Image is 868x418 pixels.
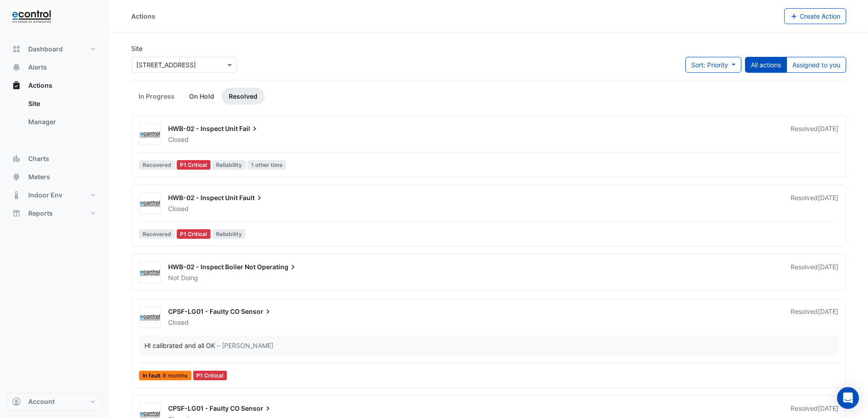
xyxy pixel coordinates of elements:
span: Closed [168,318,189,326]
button: Sort: Priority [685,57,741,73]
span: Mon 19-May-2025 11:38 AEST [818,263,838,271]
span: In fault [139,371,191,380]
a: In Progress [131,88,182,105]
span: 8 months [163,373,188,378]
span: Actions [28,81,52,90]
a: Manager [21,113,102,131]
button: Alerts [7,58,102,76]
img: econtrol [139,130,160,139]
span: Mon 24-Feb-2025 08:05 AEDT [818,307,838,315]
span: Recovered [139,229,175,239]
span: – [PERSON_NAME] [217,341,273,350]
button: Create Action [784,8,847,24]
span: Alerts [28,63,47,72]
a: Resolved [221,88,265,105]
span: Sensor [241,404,272,413]
img: econtrol [139,199,160,208]
span: Closed [168,136,189,143]
app-icon: Indoor Env [12,191,21,200]
div: P1 Critical [177,229,211,239]
span: HWB-02 - Inspect Unit [168,194,238,201]
span: Reports [28,209,53,218]
div: Open Intercom Messenger [837,387,859,409]
button: Meters [7,168,102,186]
div: P1 Critical [177,160,211,170]
app-icon: Reports [12,209,21,218]
button: Dashboard [7,40,102,58]
label: Site [131,44,143,53]
img: econtrol [139,268,160,277]
span: Wed 13-Aug-2025 09:44 AEST [818,194,838,201]
span: Wed 13-Aug-2025 09:44 AEST [818,125,838,132]
span: Indoor Env [28,191,62,200]
app-icon: Charts [12,154,21,163]
app-icon: Actions [12,81,21,90]
button: Assigned to you [786,57,846,73]
span: Not Doing [168,274,198,282]
span: Fail [239,124,259,133]
button: Indoor Env [7,186,102,204]
div: Actions [131,11,155,21]
span: CPSF-LG01 - Faulty CO [168,404,240,412]
span: Meters [28,172,50,181]
span: HWB-02 - Inspect Boiler Not [168,263,256,271]
button: Charts [7,150,102,168]
button: All actions [745,57,787,73]
span: Account [28,397,55,406]
app-icon: Alerts [12,63,21,72]
div: Resolved [791,193,838,213]
div: P1 Critical [193,371,227,380]
span: Reliability [212,229,246,239]
span: Create Action [800,12,840,20]
div: HI calibrated and all OK [144,341,215,350]
span: Closed [168,205,189,212]
span: CPSF-LG01 - Faulty CO [168,307,240,315]
span: Sort: Priority [691,61,728,69]
app-icon: Meters [12,172,21,181]
span: Sensor [241,307,272,316]
span: Charts [28,154,49,163]
span: Operating [257,262,298,272]
span: Mon 24-Feb-2025 08:05 AEDT [818,404,838,412]
span: Recovered [139,160,175,170]
div: Actions [7,95,102,135]
img: Company Logo [11,7,52,25]
button: Reports [7,204,102,222]
span: Dashboard [28,45,63,54]
span: Reliability [212,160,246,170]
img: econtrol [139,313,160,322]
a: Site [21,95,102,113]
app-icon: Dashboard [12,45,21,54]
button: Actions [7,76,102,95]
span: HWB-02 - Inspect Unit [168,125,238,132]
span: 1 other time [247,160,286,170]
div: Resolved [791,307,838,327]
div: Resolved [791,262,838,282]
div: Resolved [791,124,838,144]
a: On Hold [182,88,221,105]
button: Account [7,393,102,411]
span: Fault [239,193,264,202]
